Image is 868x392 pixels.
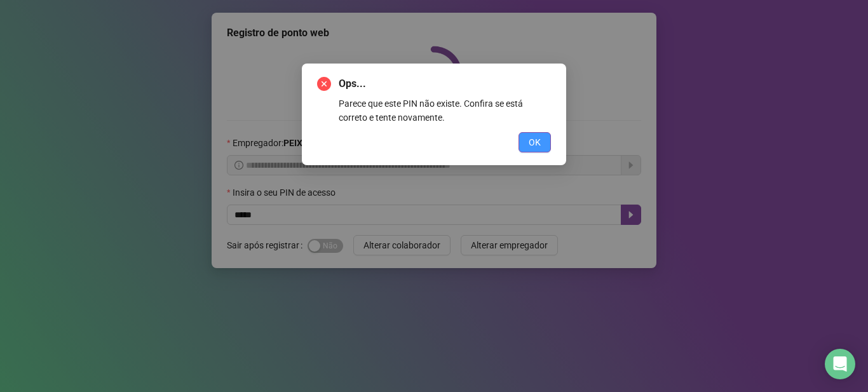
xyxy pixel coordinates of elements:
button: OK [519,132,551,152]
span: Ops... [339,76,551,91]
span: close-circle [317,77,331,91]
div: Open Intercom Messenger [825,349,855,379]
span: OK [529,135,541,149]
div: Parece que este PIN não existe. Confira se está correto e tente novamente. [339,97,551,125]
